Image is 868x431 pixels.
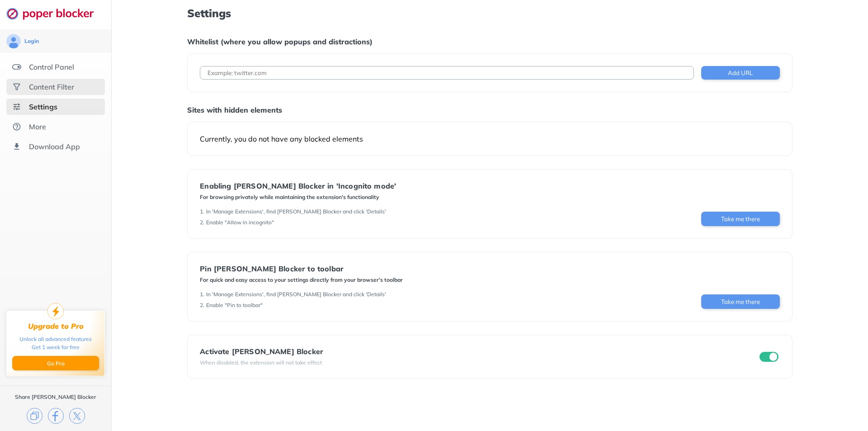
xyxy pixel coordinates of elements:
img: facebook.svg [48,408,64,424]
div: Content Filter [29,82,74,91]
div: 2 . [200,302,204,309]
div: For browsing privately while maintaining the extension's functionality [200,194,396,201]
div: Download App [29,142,80,151]
button: Take me there [701,212,780,226]
button: Add URL [701,66,780,80]
img: upgrade-to-pro.svg [47,303,64,319]
h1: Settings [187,7,792,19]
img: features.svg [12,62,21,71]
div: Activate [PERSON_NAME] Blocker [200,347,323,355]
div: Control Panel [29,62,74,71]
div: Sites with hidden elements [187,105,792,114]
div: Enabling [PERSON_NAME] Blocker in 'Incognito mode' [200,182,396,190]
div: Enable "Pin to toolbar" [206,302,263,309]
img: x.svg [69,408,85,424]
div: Currently, you do not have any blocked elements [200,134,779,143]
button: Take me there [701,294,780,309]
img: logo-webpage.svg [6,7,104,20]
div: Get 1 week for free [32,343,80,351]
div: Whitelist (where you allow popups and distractions) [187,37,792,46]
img: social.svg [12,82,21,91]
img: settings-selected.svg [12,102,21,111]
img: avatar.svg [6,34,21,48]
div: 2 . [200,219,204,226]
div: Upgrade to Pro [28,322,84,331]
img: download-app.svg [12,142,21,151]
div: Unlock all advanced features [19,335,92,343]
img: about.svg [12,122,21,131]
div: In 'Manage Extensions', find [PERSON_NAME] Blocker and click 'Details' [206,291,386,298]
div: More [29,122,46,131]
div: In 'Manage Extensions', find [PERSON_NAME] Blocker and click 'Details' [206,208,386,215]
div: Pin [PERSON_NAME] Blocker to toolbar [200,265,403,273]
div: When disabled, the extension will not take effect [200,359,323,366]
input: Example: twitter.com [200,66,693,80]
div: 1 . [200,291,204,298]
div: Settings [29,102,57,111]
img: copy.svg [27,408,42,424]
div: Share [PERSON_NAME] Blocker [15,393,96,401]
div: Login [24,38,39,45]
button: Go Pro [12,356,99,370]
div: Enable "Allow in incognito" [206,219,274,226]
div: For quick and easy access to your settings directly from your browser's toolbar [200,276,403,284]
div: 1 . [200,208,204,215]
